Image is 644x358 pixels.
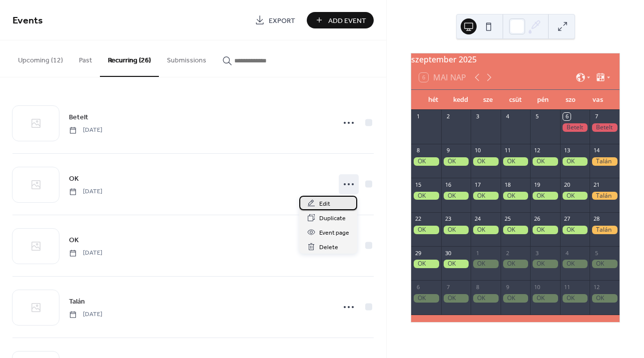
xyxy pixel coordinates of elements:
button: Past [71,40,100,76]
div: OK [411,294,441,303]
div: OK [530,294,560,303]
div: 1 [474,249,481,257]
div: OK [501,157,531,166]
div: OK [590,260,620,268]
div: 11 [504,147,511,154]
div: OK [530,226,560,234]
div: OK [530,192,560,200]
div: 1 [414,113,422,120]
div: 8 [414,147,422,154]
span: [DATE] [69,249,102,258]
a: OK [69,234,79,246]
div: 26 [533,215,541,223]
div: OK [441,260,471,268]
div: Talán [590,192,620,200]
div: OK [501,294,531,303]
div: Betelt [560,123,590,132]
div: 20 [563,181,571,188]
div: 27 [563,215,571,223]
div: 10 [474,147,481,154]
div: pén [529,90,557,110]
div: OK [441,294,471,303]
button: Submissions [159,40,214,76]
div: 22 [414,215,422,223]
div: 5 [533,113,541,120]
div: OK [471,260,501,268]
div: OK [441,226,471,234]
div: 17 [474,181,481,188]
div: 28 [593,215,600,223]
div: 30 [444,249,452,257]
span: Events [12,11,43,30]
span: [DATE] [69,187,102,196]
div: OK [501,192,531,200]
div: vas [584,90,612,110]
div: 25 [504,215,511,223]
div: szo [557,90,584,110]
span: [DATE] [69,310,102,319]
div: 11 [563,283,571,291]
div: 3 [533,249,541,257]
div: OK [560,192,590,200]
span: OK [69,174,79,184]
span: Event page [319,228,349,238]
button: Upcoming (12) [10,40,71,76]
div: OK [501,226,531,234]
div: 15 [414,181,422,188]
div: OK [411,226,441,234]
a: Export [247,12,303,28]
div: OK [530,157,560,166]
div: 18 [504,181,511,188]
span: Export [269,15,295,26]
div: OK [471,226,501,234]
div: OK [411,157,441,166]
div: 9 [504,283,511,291]
span: [DATE] [69,126,102,135]
div: OK [530,260,560,268]
div: Talán [590,226,620,234]
div: OK [560,226,590,234]
div: 7 [593,113,600,120]
div: sze [474,90,502,110]
div: 2 [444,113,452,120]
div: hét [419,90,447,110]
span: OK [69,235,79,246]
div: 5 [593,249,600,257]
span: Talán [69,297,85,307]
div: Talán [590,157,620,166]
div: 9 [444,147,452,154]
div: 3 [474,113,481,120]
div: 4 [504,113,511,120]
span: Add Event [328,15,366,26]
div: 12 [533,147,541,154]
div: 4 [563,249,571,257]
div: OK [560,294,590,303]
span: Delete [319,242,338,253]
div: OK [411,260,441,268]
div: 16 [444,181,452,188]
div: 2 [504,249,511,257]
div: Betelt [590,123,620,132]
button: Add Event [307,12,374,28]
div: 8 [474,283,481,291]
div: 6 [414,283,422,291]
div: 23 [444,215,452,223]
div: OK [441,157,471,166]
div: 29 [414,249,422,257]
div: OK [471,192,501,200]
div: 21 [593,181,600,188]
div: kedd [447,90,474,110]
div: 7 [444,283,452,291]
div: csüt [502,90,529,110]
span: Betelt [69,112,88,123]
div: OK [590,294,620,303]
div: szeptember 2025 [411,53,620,65]
div: 6 [563,113,571,120]
div: OK [471,157,501,166]
div: 12 [593,283,600,291]
div: OK [560,260,590,268]
button: Recurring (26) [100,40,159,77]
div: 24 [474,215,481,223]
div: 14 [593,147,600,154]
